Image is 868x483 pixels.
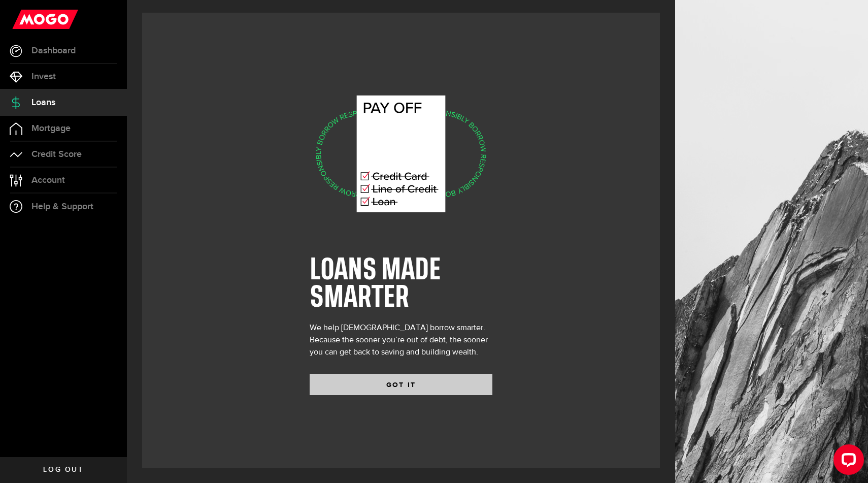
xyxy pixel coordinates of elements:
[31,46,76,55] span: Dashboard
[310,257,492,312] h1: LOANS MADE SMARTER
[31,124,71,133] span: Mortgage
[31,176,65,185] span: Account
[31,150,82,159] span: Credit Score
[825,440,868,483] iframe: LiveChat chat widget
[31,98,55,107] span: Loans
[43,466,83,473] span: Log out
[310,374,492,395] button: GOT IT
[310,322,492,359] div: We help [DEMOGRAPHIC_DATA] borrow smarter. Because the sooner you’re out of debt, the sooner you ...
[31,202,93,211] span: Help & Support
[31,72,56,81] span: Invest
